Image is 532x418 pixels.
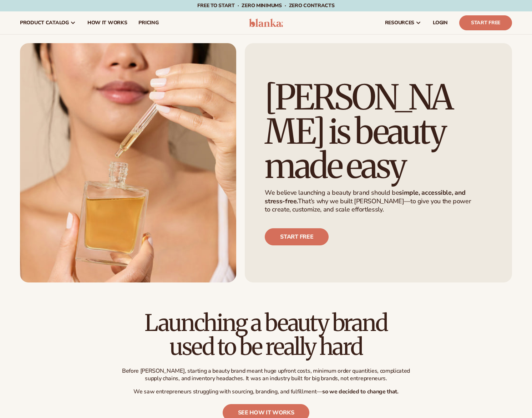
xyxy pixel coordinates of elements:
[379,11,427,34] a: resources
[118,311,414,359] h2: Launching a beauty brand used to be really hard
[427,11,454,34] a: LOGIN
[20,20,69,26] span: product catalog
[82,11,133,34] a: How It Works
[249,19,283,27] img: logo
[133,11,164,34] a: pricing
[385,20,414,26] span: resources
[14,11,82,34] a: product catalog
[118,388,414,396] p: We saw entrepreneurs struggling with sourcing, branding, and fulfillment—
[265,188,466,205] strong: simple, accessible, and stress-free.
[20,43,236,282] img: Female smiling with serum bottle.
[265,228,329,245] a: Start free
[118,367,414,382] p: Before [PERSON_NAME], starting a beauty brand meant huge upfront costs, minimum order quantities,...
[87,20,127,26] span: How It Works
[265,80,482,183] h1: [PERSON_NAME] is beauty made easy
[322,388,399,396] strong: so we decided to change that.
[459,15,512,30] a: Start Free
[265,189,477,214] p: We believe launching a beauty brand should be That’s why we built [PERSON_NAME]—to give you the p...
[138,20,158,26] span: pricing
[433,20,448,26] span: LOGIN
[197,2,334,9] span: Free to start · ZERO minimums · ZERO contracts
